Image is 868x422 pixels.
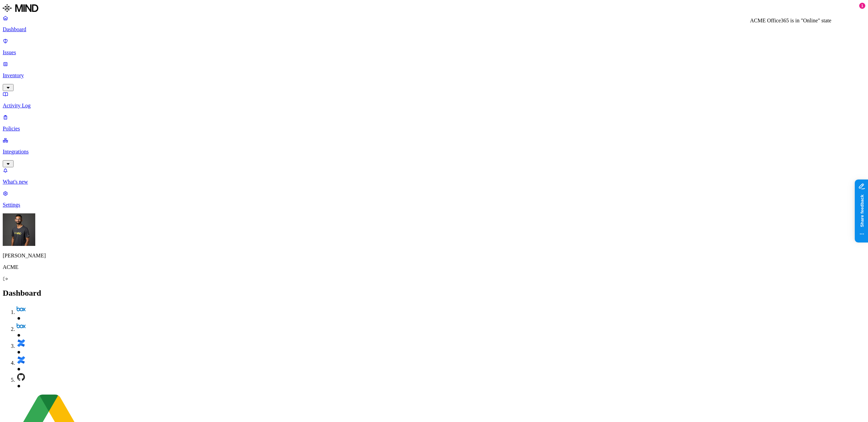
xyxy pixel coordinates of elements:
[3,213,35,246] img: Amit Cohen
[3,91,865,109] a: Activity Log
[16,304,26,314] img: box.svg
[3,3,38,14] img: MIND
[3,179,865,185] p: What's new
[859,3,865,9] div: 1
[3,3,865,15] a: MIND
[3,202,865,208] p: Settings
[16,321,26,331] img: box.svg
[750,18,831,24] div: ACME Office365 is in "Online" state
[3,61,865,90] a: Inventory
[16,355,26,365] img: confluence.svg
[3,72,865,79] p: Inventory
[3,26,865,33] p: Dashboard
[3,49,865,56] p: Issues
[3,103,865,109] p: Activity Log
[3,264,865,270] p: ACME
[3,149,865,155] p: Integrations
[3,38,865,56] a: Issues
[3,190,865,208] a: Settings
[3,289,865,298] h2: Dashboard
[16,372,26,382] img: github.svg
[3,15,865,33] a: Dashboard
[3,137,865,166] a: Integrations
[3,126,865,132] p: Policies
[3,167,865,185] a: What's new
[16,338,26,348] img: confluence.svg
[3,114,865,132] a: Policies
